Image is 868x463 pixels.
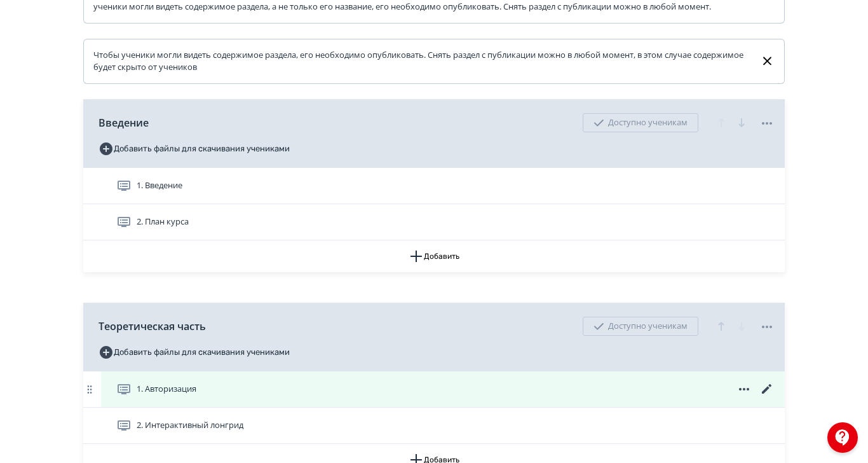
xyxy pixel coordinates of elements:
button: Добавить файлы для скачивания учениками [98,342,290,363]
button: Добавить файлы для скачивания учениками [98,139,290,159]
span: 1. Введение [137,179,182,192]
div: Чтобы ученики могли видеть содержимое раздела, его необходимо опубликовать. Снять раздел с публик... [93,49,750,74]
span: 2. План курса [137,216,189,228]
span: 1. Авторизация [137,383,196,396]
div: 2. Интерактивный лонгрид [83,408,785,444]
div: 2. План курса [83,204,785,240]
span: 2. Интерактивный лонгрид [137,419,243,432]
div: Доступно ученикам [583,113,698,132]
div: Доступно ученикам [583,317,698,336]
button: Добавить [83,240,785,272]
div: 1. Введение [83,168,785,204]
span: Теоретическая часть [98,319,206,334]
span: Введение [98,115,149,130]
div: 1. Авторизация [83,371,785,408]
